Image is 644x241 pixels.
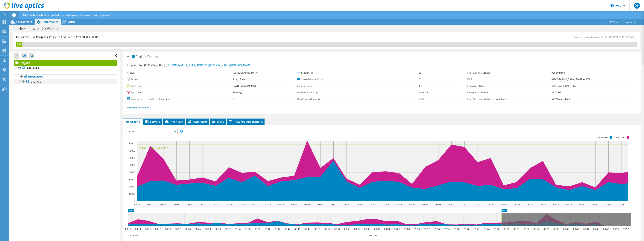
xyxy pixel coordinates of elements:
text: 09:14 [540,203,546,206]
a: Hypervisors [14,74,117,79]
text: 08:32 [225,228,231,231]
label: Peak Aggregate Network Throughput [467,97,552,101]
text: 09:24 [484,228,490,231]
span: Environment [16,20,32,24]
b: 0 GiB [419,97,424,101]
text: 08:46 [294,228,300,231]
text: 09:52 [623,228,629,231]
text: 08:56 [344,228,350,231]
text: 09:24 [606,203,611,206]
b: 926.60 MB/s [552,71,565,74]
b: [DEMOGRAPHIC_DATA] [233,71,258,74]
text: 08:56 [422,203,428,206]
text: 09:02 [462,203,467,206]
text: 08:48 [370,203,376,206]
label: Prepared for: [127,63,144,67]
text: 09:34 [534,228,539,231]
text: 08:52 [396,203,402,206]
text: 09:36 [543,228,549,231]
text: 08:42 [275,228,280,231]
a: More [622,19,639,25]
b: 20 [419,71,421,74]
span: Installed Applications [229,120,263,123]
text: 09:26 [494,228,499,231]
text: 09:10 [414,228,420,231]
b: 1 hr, 15 min [233,78,246,81]
text: 09:28 [504,228,509,231]
span: [PERSON_NAME], [144,63,252,67]
label: IOPS [467,78,552,81]
text: 08:28 [205,228,211,231]
label: Account [127,71,233,75]
b: S-AZHCI-03 [27,66,39,70]
text: 08:58 [435,203,441,206]
text: 09:04 [384,228,390,231]
span: Performance [42,20,58,24]
text: 08:58 [354,228,360,231]
text: 08:46 [357,203,363,206]
span: C-AZHCI-01 [31,80,43,83]
text: 09:26 [619,203,625,206]
text: 08:32 [265,203,271,206]
a: Share [607,19,622,25]
label: Used Shared Capacity [297,97,419,101]
text: 09:22 [474,228,480,231]
label: Local Disks [297,71,419,75]
text: 08:22 [175,228,181,231]
text: 60000 [129,156,135,160]
text: 09:50 [613,228,619,231]
text: 09:44 [583,228,589,231]
b: 1 [419,84,420,87]
label: Physical Servers and Virtual Machines [127,97,233,101]
label: Collector Runs [297,84,419,88]
text: 08:26 [195,228,201,231]
text: 08:34 [235,228,241,231]
text: 09:22 [593,203,598,206]
text: 09:08 [501,203,507,206]
text: 08:50 [383,203,389,206]
span: IOPS [127,129,175,134]
text: 08:20 [165,228,171,231]
div: 1% [16,42,22,46]
h4: Projected End Time: [49,35,99,39]
label: Peak Disk Throughput [467,71,552,75]
text: 09:00 [364,228,370,231]
text: 09:20 [464,228,470,231]
text: 09:16 [444,228,450,231]
label: Used Local Capacity [297,91,419,94]
b: Pending [233,91,242,94]
label: Start Time [127,84,233,88]
text: 40000 [129,171,135,174]
text: 08:30 [252,203,258,206]
b: [DATE] 08:12 (+02:00) [233,84,256,87]
svg: \n [610,4,614,7]
text: 0 [134,199,135,203]
text: 08:24 [213,203,219,206]
span: [DATE] 08:12 (+02:00) [73,35,99,39]
a: Project [14,60,117,66]
b: 43.84 TiB [419,91,429,94]
text: 09:40 [563,228,569,231]
text: 09:16 [553,203,559,206]
text: 08:36 [245,228,250,231]
text: 08:28 [239,203,245,206]
label: Shared Cluster Disks [297,78,419,81]
text: 08:12 [125,228,131,231]
text: 09:06 [488,203,494,206]
span: Virtual [68,20,76,24]
b: 22.61 TiB [552,91,561,94]
text: Read IOPS [616,136,626,139]
span: [DATE] 17:17 (+02:00) [610,35,634,39]
text: 09:00 [449,203,454,206]
text: 08:18 [174,203,179,206]
text: 10000 [129,192,135,195]
text: 08:16 [160,203,166,206]
label: Average Daily Write [467,91,552,94]
text: 80000 [129,142,135,145]
b: 571.10 megabits/s [552,97,571,101]
span: Project [132,55,146,59]
text: 09:48 [603,228,609,231]
text: 09:06 [394,228,400,231]
span: Details [147,54,158,59]
text: 09:14 [434,228,440,231]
